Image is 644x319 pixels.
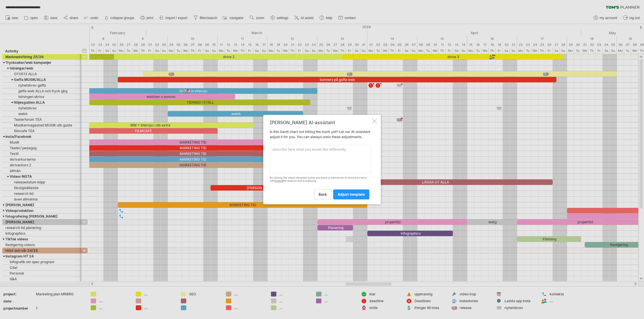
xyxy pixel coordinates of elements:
[270,176,371,183] div: By clicking the 'adjust template' button you grant us permission to share your input with for ana...
[319,192,327,197] span: back
[314,189,331,199] a: back
[333,189,369,199] a: adjust template
[338,192,365,197] span: adjust template
[270,120,371,199] div: Is this Gantt chart not hitting the mark yet? Let our AI-assistant adjust it for you. You can alw...
[270,120,371,125] div: [PERSON_NAME] AI-assistant
[275,179,283,182] a: OpenAI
